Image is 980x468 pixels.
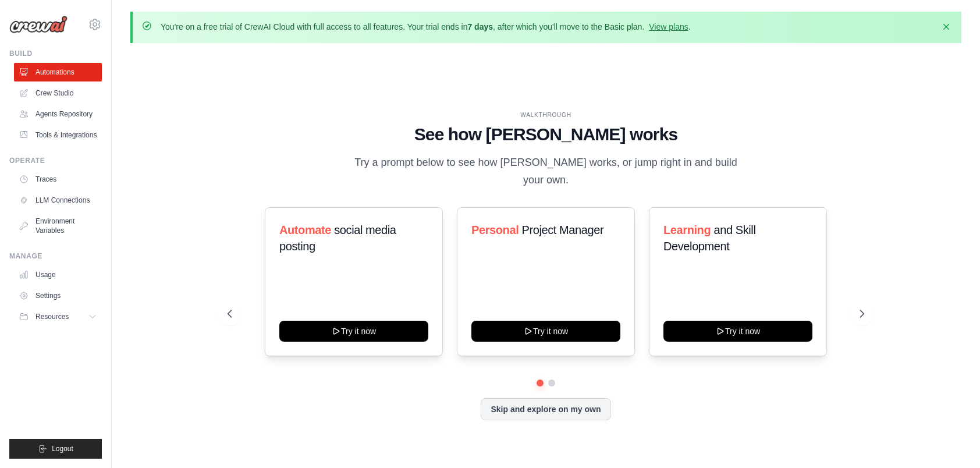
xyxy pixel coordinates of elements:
[350,154,741,189] p: Try a prompt below to see how [PERSON_NAME] works, or jump right in and build your own.
[663,321,812,342] button: Try it now
[9,49,102,58] div: Build
[467,22,493,31] strong: 7 days
[14,307,102,326] button: Resources
[471,224,519,236] span: Personal
[228,111,864,119] div: WALKTHROUGH
[471,321,620,342] button: Try it now
[9,439,102,459] button: Logout
[14,105,102,123] a: Agents Repository
[279,224,331,236] span: Automate
[35,312,69,321] span: Resources
[279,224,396,253] span: social media posting
[9,16,68,33] img: Logo
[279,321,428,342] button: Try it now
[481,398,610,420] button: Skip and explore on my own
[228,124,864,145] h1: See how [PERSON_NAME] works
[14,265,102,284] a: Usage
[14,191,102,210] a: LLM Connections
[9,251,102,261] div: Manage
[14,170,102,189] a: Traces
[14,63,102,81] a: Automations
[14,126,102,144] a: Tools & Integrations
[14,212,102,240] a: Environment Variables
[9,156,102,165] div: Operate
[52,444,73,453] span: Logout
[649,22,688,31] a: View plans
[161,21,691,33] p: You're on a free trial of CrewAI Cloud with full access to all features. Your trial ends in , aft...
[663,224,711,236] span: Learning
[663,224,755,253] span: and Skill Development
[521,224,603,236] span: Project Manager
[14,84,102,102] a: Crew Studio
[14,286,102,305] a: Settings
